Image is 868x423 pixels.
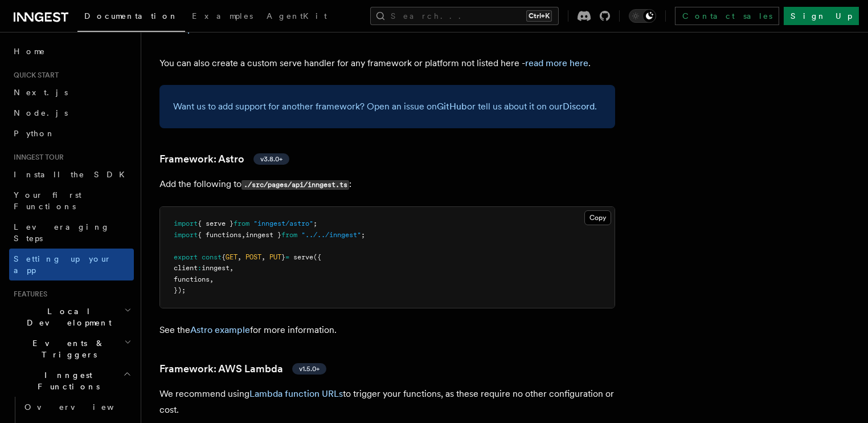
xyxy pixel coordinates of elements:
[14,170,132,179] span: Install the SDK
[174,275,210,283] span: functions
[313,253,321,261] span: ({
[14,108,68,117] span: Node.js
[261,253,265,261] span: ,
[9,153,64,162] span: Inngest tour
[84,11,178,21] span: Documentation
[210,275,214,283] span: ,
[198,219,234,227] span: { serve }
[9,71,59,80] span: Quick start
[14,46,46,57] span: Home
[301,231,361,239] span: "../../inngest"
[281,231,297,239] span: from
[563,101,595,112] a: Discord
[9,123,134,144] a: Python
[281,253,285,261] span: }
[9,185,134,217] a: Your first Functions
[253,219,313,227] span: "inngest/astro"
[293,253,313,261] span: serve
[525,58,588,68] a: read more here
[9,164,134,185] a: Install the SDK
[159,322,615,338] p: See the for more information.
[629,9,656,23] button: Toggle dark mode
[260,154,282,164] span: v3.8.0+
[241,180,349,190] code: ./src/pages/api/inngest.ts
[238,253,241,261] span: ,
[241,231,245,239] span: ,
[245,231,281,239] span: inngest }
[9,369,123,392] span: Inngest Functions
[222,253,226,261] span: {
[234,219,249,227] span: from
[14,222,110,243] span: Leveraging Steps
[190,324,250,335] a: Astro example
[159,386,615,418] p: We recommend using to trigger your functions, as these require no other configuration or cost.
[299,364,320,373] span: v1.5.0+
[174,264,198,272] span: client
[526,10,552,22] kbd: Ctrl+K
[9,217,134,249] a: Leveraging Steps
[9,41,134,62] a: Home
[361,231,365,239] span: ;
[9,337,124,360] span: Events & Triggers
[174,219,198,227] span: import
[14,190,81,211] span: Your first Functions
[675,7,779,25] a: Contact sales
[174,231,198,239] span: import
[437,101,467,112] a: GitHub
[9,306,124,328] span: Local Development
[198,231,241,239] span: { functions
[202,253,222,261] span: const
[9,103,134,123] a: Node.js
[159,151,289,167] a: Framework: Astrov3.8.0+
[185,3,260,31] a: Examples
[174,286,186,294] span: });
[77,3,185,32] a: Documentation
[159,55,615,71] p: You can also create a custom serve handler for any framework or platform not listed here - .
[226,253,238,261] span: GET
[313,219,317,227] span: ;
[269,253,281,261] span: PUT
[267,11,327,21] span: AgentKit
[9,301,134,333] button: Local Development
[24,402,142,412] span: Overview
[159,361,326,377] a: Framework: AWS Lambdav1.5.0+
[14,129,55,138] span: Python
[245,253,261,261] span: POST
[159,176,615,193] p: Add the following to :
[14,88,68,97] span: Next.js
[9,333,134,365] button: Events & Triggers
[584,210,611,225] button: Copy
[192,11,253,21] span: Examples
[9,290,47,299] span: Features
[9,365,134,397] button: Inngest Functions
[260,3,334,31] a: AgentKit
[9,82,134,103] a: Next.js
[249,388,343,399] a: Lambda function URLs
[198,264,202,272] span: :
[9,249,134,280] a: Setting up your app
[202,264,230,272] span: inngest
[14,254,112,275] span: Setting up your app
[174,253,198,261] span: export
[20,397,134,417] a: Overview
[173,99,601,115] p: Want us to add support for another framework? Open an issue on or tell us about it on our .
[370,7,559,25] button: Search...Ctrl+K
[230,264,234,272] span: ,
[784,7,859,25] a: Sign Up
[285,253,289,261] span: =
